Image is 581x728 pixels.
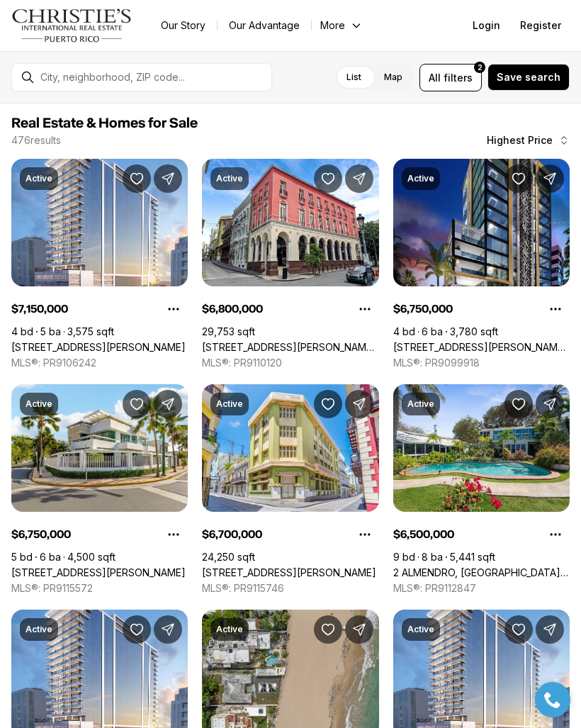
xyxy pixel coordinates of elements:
button: Share Property [536,615,564,644]
span: Register [520,20,561,31]
button: Share Property [154,615,182,644]
button: Save Property: 2 ALMENDRO [504,390,533,418]
span: Login [473,20,500,31]
p: Active [216,624,243,635]
button: Share Property [154,164,182,193]
a: Our Story [150,16,217,35]
button: Save Property: 1149 ASHFORD AVENUE VANDERBILT RESIDENCES #1903 [123,164,151,193]
button: Save Property: 1350 WILSON AVENUE #10-11-W [504,164,533,193]
a: 251/253 TETUAN ST, SAN JUAN PR, 00901 [202,566,376,579]
button: Register [512,11,570,40]
button: Login [464,11,509,40]
button: Save Property: 251/253 TETUAN ST [314,390,342,418]
span: 2 [478,62,483,73]
span: Save search [497,72,560,83]
button: Share Property [345,615,373,644]
label: Map [373,65,414,90]
p: Active [26,624,52,635]
button: Highest Price [478,126,578,155]
p: Active [407,398,434,410]
a: 1149 ASHFORD AVENUE VANDERBILT RESIDENCES #1903, SAN JUAN PR, 00907 [11,341,186,354]
a: 2220 CALLE PARK BLVD, SAN JUAN PR, 00913 [11,566,186,579]
a: 251 & 301 RECINTO SUR & SAN JUSTO, OLD SAN JUAN PR, 00901 [202,341,378,354]
p: Active [216,173,243,184]
button: Save Property: 251 & 301 RECINTO SUR & SAN JUSTO [314,164,342,193]
button: Share Property [536,390,564,418]
button: Allfilters2 [419,64,482,91]
button: More [312,16,371,35]
button: Save Property: 1149 ASHFORD AVENUE VANDERBILT RESIDENCES #1204 [504,615,533,644]
button: Save Property: 2021 CALLE ITALIA [314,615,342,644]
p: 476 results [11,135,61,146]
button: Property options [541,520,570,549]
button: Property options [159,295,188,323]
p: Active [26,398,52,410]
button: Save Property: 2220 CALLE PARK BLVD [123,390,151,418]
a: 1350 WILSON AVENUE #10-11-W, SAN JUAN PR, 00907 [393,341,570,354]
button: Save Property: 1149 ASHFORD AVENUE VANDERBILT RESIDENCES #1003 [123,615,151,644]
p: Active [216,398,243,410]
button: Property options [541,295,570,323]
button: Property options [351,295,379,323]
p: Active [26,173,52,184]
a: 2 ALMENDRO, SAN JUAN PR, 00913 [393,566,570,579]
span: Highest Price [487,135,553,146]
button: Property options [159,520,188,549]
button: Share Property [536,164,564,193]
span: All [429,70,441,85]
span: filters [444,70,473,85]
button: Save search [487,64,570,91]
span: Real Estate & Homes for Sale [11,116,198,130]
a: Our Advantage [218,16,311,35]
p: Active [407,173,434,184]
button: Share Property [345,390,373,418]
img: logo [11,9,132,43]
button: Share Property [345,164,373,193]
button: Property options [351,520,379,549]
button: Share Property [154,390,182,418]
p: Active [407,624,434,635]
label: List [335,65,373,90]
